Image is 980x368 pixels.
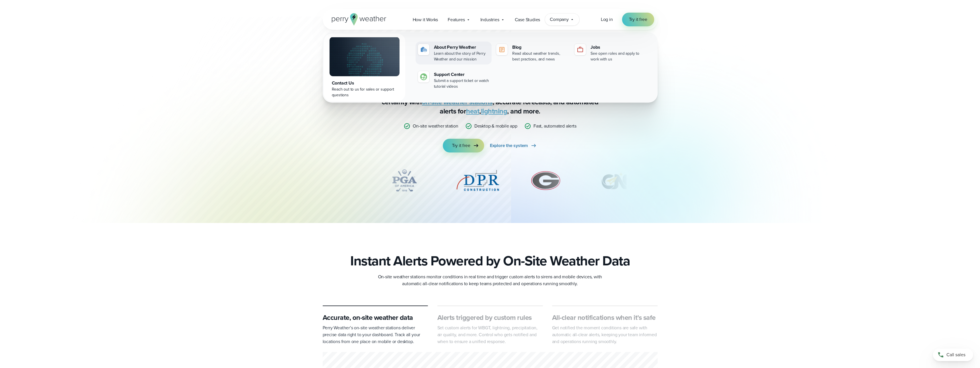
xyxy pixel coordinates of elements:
[552,313,658,322] h3: All-clear notifications when it’s safe
[510,14,545,26] a: Case Studies
[323,313,428,322] h3: Accurate, on-site weather data
[413,16,438,23] span: How it Works
[332,87,397,98] div: Reach out to us for sales or support questions
[512,44,568,51] div: Blog
[413,123,458,130] p: On-site weather station
[381,166,427,195] div: 4 of 12
[622,13,654,26] a: Try it free
[420,46,427,53] img: about-icon.svg
[448,16,465,23] span: Features
[452,142,470,149] span: Try it free
[528,166,564,195] div: 6 of 12
[533,123,576,130] p: Fast, automated alerts
[481,106,507,116] a: lightning
[572,42,648,64] a: Jobs See open roles and apply to work with us
[591,51,646,62] div: See open roles and apply to work with us
[293,166,354,195] div: 3 of 12
[466,106,479,116] a: heat
[408,14,443,26] a: How it Works
[434,71,489,78] div: Support Center
[528,166,564,195] img: University-of-Georgia.svg
[437,313,543,322] h3: Alerts triggered by custom rules
[375,88,605,116] p: Stop relying on weather apps you can’t trust — Perry Weather delivers certainty with , accurate f...
[420,73,427,80] img: contact-icon.svg
[416,69,492,92] a: Support Center Submit a support ticket or watch tutorial videos
[494,42,570,64] a: Blog Read about weather trends, best practices, and news
[455,166,501,195] div: 5 of 12
[591,44,646,51] div: Jobs
[490,142,528,149] span: Explore the system
[434,51,489,62] div: Learn about the story of Perry Weather and our mission
[552,324,658,345] p: Get notified the moment conditions are safe with automatic all-clear alerts, keeping your team in...
[443,139,484,152] a: Try it free
[437,324,543,345] p: Set custom alerts for WBGT, lightning, precipitation, air quality, and more. Control who gets not...
[577,46,584,53] img: jobs-icon-1.svg
[601,16,613,23] a: Log in
[591,166,673,195] div: 7 of 12
[498,46,505,53] img: blog-icon.svg
[601,16,613,23] span: Log in
[332,80,397,87] div: Contact Us
[351,166,629,198] div: slideshow
[323,324,428,345] p: Perry Weather’s on-site weather stations deliver precise data right to your dashboard. Track all ...
[933,349,973,361] a: Call sales
[416,42,492,64] a: About Perry Weather Learn about the story of Perry Weather and our mission
[512,51,568,62] div: Read about weather trends, best practices, and news
[629,16,647,23] span: Try it free
[490,139,537,152] a: Explore the system
[434,44,489,51] div: About Perry Weather
[381,166,427,195] img: PGA.svg
[550,16,569,23] span: Company
[515,16,540,23] span: Case Studies
[293,166,354,195] img: MLB.svg
[480,16,499,23] span: Industries
[474,123,517,130] p: Desktop & mobile app
[455,166,501,195] img: DPR-Construction.svg
[946,351,965,358] span: Call sales
[434,78,489,89] div: Submit a support ticket or watch tutorial videos
[375,273,605,287] p: On-site weather stations monitor conditions in real time and trigger custom alerts to sirens and ...
[350,253,630,269] h2: Instant Alerts Powered by On-Site Weather Data
[591,166,673,195] img: Corona-Norco-Unified-School-District.svg
[324,34,405,101] a: Contact Us Reach out to us for sales or support questions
